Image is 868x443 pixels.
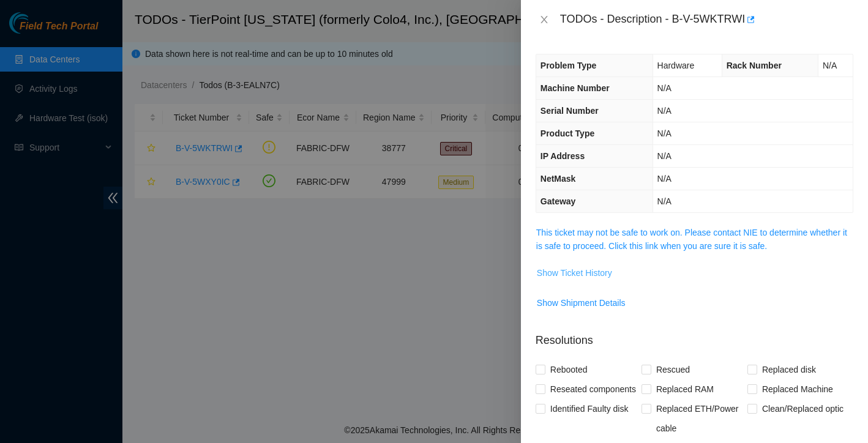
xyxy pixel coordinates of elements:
span: N/A [823,61,837,70]
span: Replaced disk [757,360,821,379]
span: Serial Number [541,106,599,116]
span: N/A [657,128,672,138]
span: N/A [657,151,672,161]
span: Replaced RAM [651,379,719,399]
span: Reseated components [545,379,641,399]
span: Clean/Replaced optic [757,399,848,419]
span: Gateway [541,196,576,206]
span: Hardware [657,61,695,70]
span: Show Ticket History [537,266,612,280]
span: Show Shipment Details [537,296,626,310]
button: Show Ticket History [536,263,613,283]
span: Rescued [651,360,695,379]
span: N/A [657,174,672,184]
span: Replaced ETH/Power cable [651,399,747,438]
span: Rebooted [545,360,593,379]
span: Replaced Machine [757,379,838,399]
span: Problem Type [541,61,597,70]
span: close [539,15,549,24]
button: Show Shipment Details [536,293,626,313]
span: Identified Faulty disk [545,399,634,419]
button: Close [536,14,553,26]
span: N/A [657,106,672,116]
span: NetMask [541,174,576,184]
span: N/A [657,196,672,206]
span: N/A [657,83,672,93]
span: IP Address [541,151,585,161]
span: Product Type [541,128,594,138]
p: Resolutions [536,322,853,349]
a: This ticket may not be safe to work on. Please contact NIE to determine whether it is safe to pro... [536,228,847,251]
span: Machine Number [541,83,610,93]
div: TODOs - Description - B-V-5WKTRWI [560,10,853,29]
span: Rack Number [727,61,782,70]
